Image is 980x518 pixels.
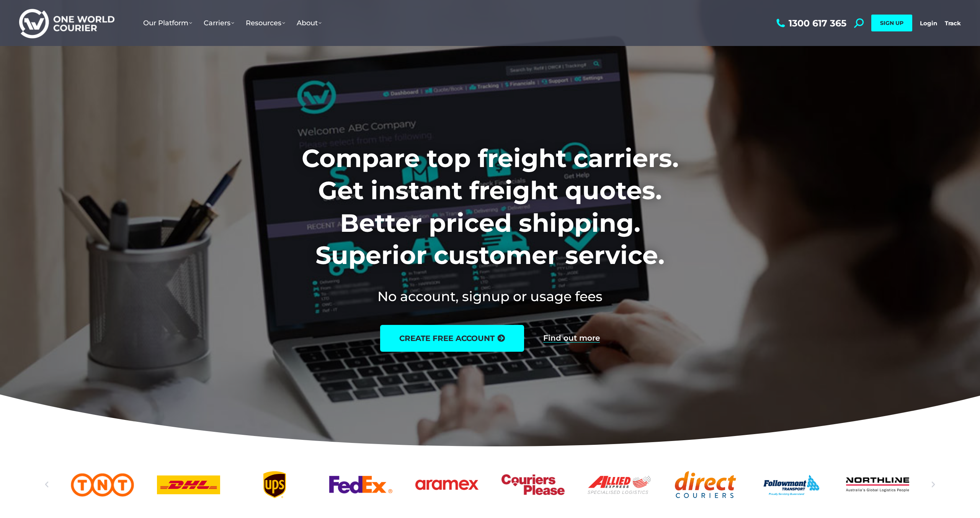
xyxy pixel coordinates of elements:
a: Track [945,20,961,27]
a: Login [920,20,937,27]
span: Our Platform [143,19,192,27]
span: Carriers [204,19,234,27]
a: create free account [380,325,524,352]
div: Slides [71,471,909,498]
a: Our Platform [137,11,198,35]
a: Direct Couriers logo [674,471,737,498]
div: 6 / 25 [415,471,479,498]
div: 8 / 25 [588,471,651,498]
a: SIGN UP [871,15,912,31]
h1: Compare top freight carriers. Get instant freight quotes. Better priced shipping. Superior custom... [251,142,729,272]
div: 9 / 25 [674,471,737,498]
a: Find out more [543,334,600,343]
a: TNT logo Australian freight company [71,471,134,498]
a: 1300 617 365 [774,18,846,28]
a: Northline logo [846,471,909,498]
a: Allied Express logo [588,471,651,498]
span: Resources [246,19,285,27]
a: Followmont transoirt web logo [760,471,823,498]
span: SIGN UP [880,20,903,26]
div: 10 / 25 [760,471,823,498]
div: 3 / 25 [157,471,220,498]
a: Couriers Please logo [501,471,565,498]
h2: No account, signup or usage fees [251,287,729,306]
div: 11 / 25 [846,471,909,498]
div: 4 / 25 [243,471,306,498]
div: 7 / 25 [501,471,565,498]
a: DHl logo [157,471,220,498]
a: UPS logo [243,471,306,498]
div: 5 / 25 [329,471,392,498]
a: FedEx logo [329,471,392,498]
a: Resources [240,11,291,35]
a: Carriers [198,11,240,35]
a: About [291,11,327,35]
span: About [297,19,322,27]
a: Aramex_logo [415,471,479,498]
div: 2 / 25 [71,471,134,498]
img: One World Courier [19,8,114,39]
